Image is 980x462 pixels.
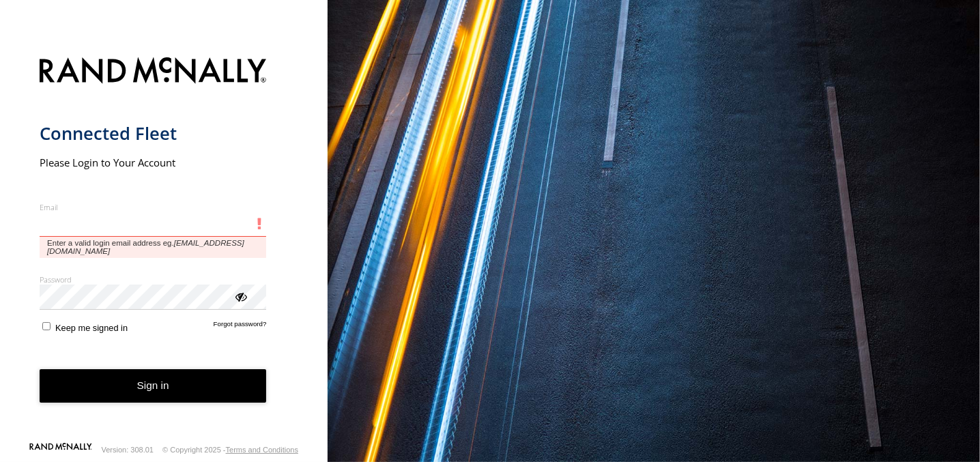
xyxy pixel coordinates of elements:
button: Sign in [40,369,267,403]
div: ViewPassword [233,289,247,303]
div: Version: 308.01 [102,446,154,454]
h1: Connected Fleet [40,122,267,145]
h2: Please Login to Your Account [40,156,267,169]
form: main [40,49,289,442]
span: Enter a valid login email address eg. [40,237,267,258]
input: Keep me signed in [42,322,51,331]
div: © Copyright 2025 - [162,446,298,454]
a: Terms and Conditions [226,446,298,454]
a: Forgot password? [214,320,267,333]
em: [EMAIL_ADDRESS][DOMAIN_NAME] [47,239,244,255]
label: Password [40,274,267,285]
a: Visit our Website [29,443,92,457]
span: Keep me signed in [55,322,128,332]
img: Rand McNally [40,55,267,89]
label: Email [40,202,267,212]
